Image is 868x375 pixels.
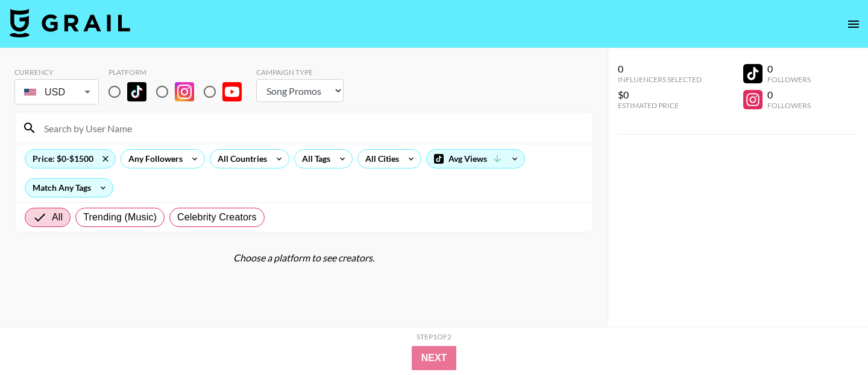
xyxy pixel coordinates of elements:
button: Next [412,346,457,370]
div: Followers [767,101,811,110]
span: Celebrity Creators [177,210,257,225]
div: $0 [618,89,702,101]
img: TikTok [127,82,146,101]
img: Grail Talent [10,8,130,37]
div: All Tags [295,150,333,168]
div: 0 [618,63,702,75]
div: Step 1 of 2 [417,332,451,341]
div: 0 [767,89,811,101]
div: Influencers Selected [618,75,702,84]
div: Price: $0-$1500 [25,150,115,168]
input: Search by User Name [37,118,585,138]
div: Avg Views [427,150,524,168]
span: Trending (Music) [83,210,157,225]
div: All Countries [210,150,269,168]
div: Choose a platform to see creators. [14,252,593,264]
div: Currency [14,68,99,77]
div: Campaign Type [256,68,344,77]
img: Instagram [175,82,194,101]
div: USD [17,82,96,103]
button: open drawer [841,12,866,36]
div: All Cities [358,150,401,168]
div: 0 [767,63,811,75]
div: Followers [767,75,811,84]
img: YouTube [222,82,242,101]
div: Estimated Price [618,101,702,110]
div: Platform [108,68,251,77]
iframe: Drift Widget Chat Controller [808,315,854,361]
div: Match Any Tags [25,179,113,197]
div: Any Followers [121,150,185,168]
span: All [52,210,63,225]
